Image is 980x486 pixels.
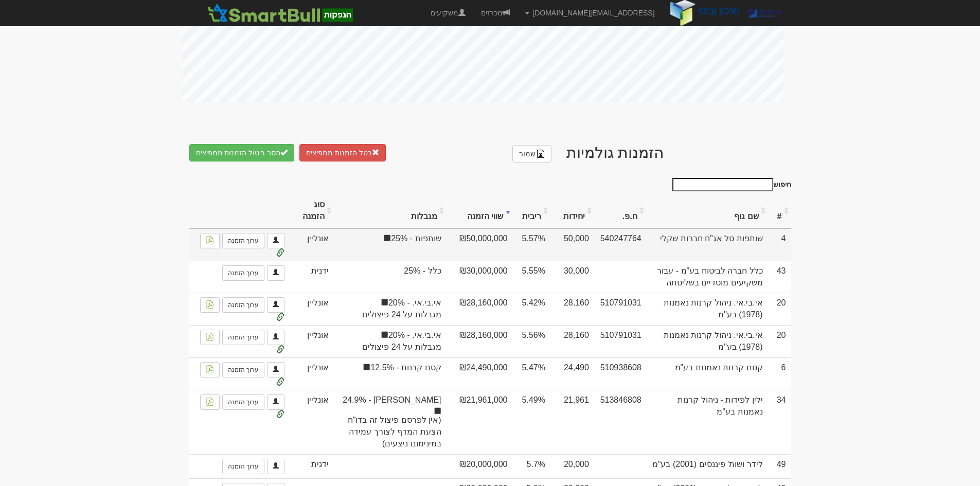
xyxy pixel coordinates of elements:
td: ילין לפידות - ניהול קרנות נאמנות בע"מ [647,390,768,454]
th: מגבלות: activate to sort column ascending [334,194,447,228]
td: 6 [768,357,791,390]
td: 24,490 [550,357,594,390]
td: 5.55% [513,261,550,293]
td: 5.42% [513,293,550,325]
span: (אין לפרסם פיצול זה בדו"ח הצעת המדף לצורך עמידה במינימום ניצעים) [339,415,441,450]
a: ערוך הזמנה [222,362,264,377]
td: 4 [768,228,791,261]
td: 20 [768,293,791,325]
td: 34 [768,390,791,454]
img: SmartBull Logo [205,3,356,23]
td: לידר ושות' פיננסים (2001) בע"מ [647,454,768,478]
a: ערוך הזמנה [222,394,264,410]
td: אי.בי.אי. ניהול קרנות נאמנות (1978) בע"מ [647,293,768,325]
img: pdf-file-icon.png [206,333,214,341]
td: ₪28,160,000 [447,325,513,357]
span: מגבלות על 24 פיצולים [339,309,441,321]
td: 510791031 [594,325,647,357]
button: הסר ביטול הזמנות ממפיצים [189,144,295,161]
td: 5.49% [513,390,550,454]
span: קסם קרנות - 12.5% [339,362,441,374]
button: בטל הזמנות ממפיצים [299,144,386,161]
td: 50,000 [550,228,594,261]
img: pdf-file-icon.png [206,365,214,373]
th: ריבית: activate to sort column ascending [513,194,550,228]
td: 513846808 [594,390,647,454]
th: סוג הזמנה: activate to sort column ascending [290,194,334,228]
td: 28,160 [550,325,594,357]
a: ערוך הזמנה [222,459,264,474]
td: 43 [768,261,791,293]
span: אי.בי.אי. - 20% [339,330,441,341]
td: ₪30,000,000 [447,261,513,293]
th: ח.פ.: activate to sort column ascending [594,194,647,228]
td: 5.57% [513,228,550,261]
a: שמור [512,145,551,163]
td: ₪20,000,000 [447,454,513,478]
label: חיפוש [669,178,791,191]
h2: הזמנות גולמיות [189,144,791,163]
td: ₪21,961,000 [447,390,513,454]
span: אי.בי.אי. - 20% [339,297,441,309]
td: ידנית [290,454,334,478]
td: 510791031 [594,293,647,325]
td: אי.בי.אי. ניהול קרנות נאמנות (1978) בע"מ [647,325,768,357]
span: שותפות - 25% [339,233,441,245]
img: excel-file-black.png [537,150,545,158]
td: אונליין [290,357,334,390]
img: pdf-file-icon.png [206,236,214,244]
td: 5.56% [513,325,550,357]
td: שותפות סל אג"ח חברות שקלי [647,228,768,261]
td: 30,000 [550,261,594,293]
img: pdf-file-icon.png [206,398,214,406]
td: 540247764 [594,228,647,261]
a: ערוך הזמנה [222,297,264,313]
th: שווי הזמנה: activate to sort column ascending [447,194,513,228]
td: 5.7% [513,454,550,478]
td: 20,000 [550,454,594,478]
th: #: activate to sort column ascending [768,194,791,228]
img: pdf-file-icon.png [206,300,214,309]
th: יחידות: activate to sort column ascending [550,194,594,228]
td: 21,961 [550,390,594,454]
td: 49 [768,454,791,478]
a: ערוך הזמנה [222,233,264,248]
td: קסם קרנות נאמנות בע"מ [647,357,768,390]
a: ערוך הזמנה [222,265,264,281]
td: 510938608 [594,357,647,390]
td: ידנית [290,261,334,293]
td: ₪24,490,000 [447,357,513,390]
th: שם גוף: activate to sort column ascending [647,194,768,228]
td: 20 [768,325,791,357]
td: 5.47% [513,357,550,390]
a: ערוך הזמנה [222,330,264,345]
td: אונליין [290,228,334,261]
td: 28,160 [550,293,594,325]
td: אונליין [290,390,334,454]
span: [PERSON_NAME] - 24.9% [339,394,441,415]
span: מגבלות על 24 פיצולים [339,341,441,353]
span: כלל - 25% [339,265,441,277]
input: חיפוש [672,178,773,191]
td: כלל חברה לביטוח בע"מ - עבור משקיעים מוסדיים בשליטתה [647,261,768,293]
td: ₪28,160,000 [447,293,513,325]
td: ₪50,000,000 [447,228,513,261]
td: אונליין [290,293,334,325]
td: אונליין [290,325,334,357]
